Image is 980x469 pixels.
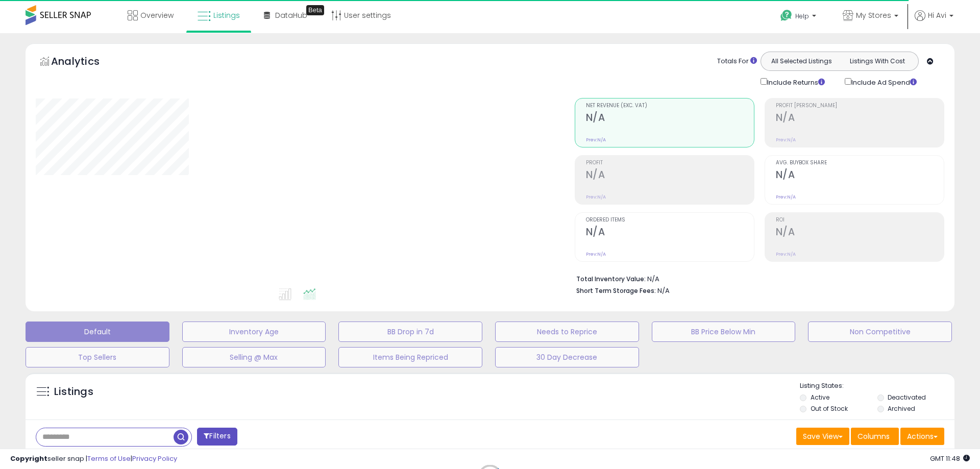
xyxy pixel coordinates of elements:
[652,322,796,342] button: BB Price Below Min
[495,322,639,342] button: Needs to Reprice
[776,137,796,143] small: Prev: N/A
[338,322,482,342] button: BB Drop in 7d
[10,454,177,464] div: seller snap | |
[576,286,656,295] b: Short Term Storage Fees:
[586,137,606,143] small: Prev: N/A
[182,322,326,342] button: Inventory Age
[586,217,754,223] span: Ordered Items
[26,322,169,342] button: Default
[856,10,891,20] span: My Stores
[764,55,840,68] button: All Selected Listings
[795,12,809,20] span: Help
[657,286,670,295] span: N/A
[753,76,837,88] div: Include Returns
[839,55,915,68] button: Listings With Cost
[10,454,47,463] strong: Copyright
[182,347,326,367] button: Selling @ Max
[776,160,944,166] span: Avg. Buybox Share
[586,226,754,240] h2: N/A
[776,226,944,240] h2: N/A
[776,169,944,183] h2: N/A
[837,76,933,88] div: Include Ad Spend
[576,275,646,283] b: Total Inventory Value:
[26,347,169,367] button: Top Sellers
[586,112,754,126] h2: N/A
[776,194,796,200] small: Prev: N/A
[776,251,796,257] small: Prev: N/A
[213,10,240,20] span: Listings
[586,169,754,183] h2: N/A
[338,347,482,367] button: Items Being Repriced
[586,103,754,109] span: Net Revenue (Exc. VAT)
[808,322,952,342] button: Non Competitive
[586,251,606,257] small: Prev: N/A
[576,272,937,284] li: N/A
[51,54,119,71] h5: Analytics
[915,10,953,33] a: Hi Avi
[717,57,757,66] div: Totals For
[495,347,639,367] button: 30 Day Decrease
[928,10,946,20] span: Hi Avi
[586,194,606,200] small: Prev: N/A
[780,9,793,22] i: Get Help
[772,2,826,33] a: Help
[776,217,944,223] span: ROI
[586,160,754,166] span: Profit
[306,5,324,15] div: Tooltip anchor
[140,10,174,20] span: Overview
[776,112,944,126] h2: N/A
[776,103,944,109] span: Profit [PERSON_NAME]
[275,10,307,20] span: DataHub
